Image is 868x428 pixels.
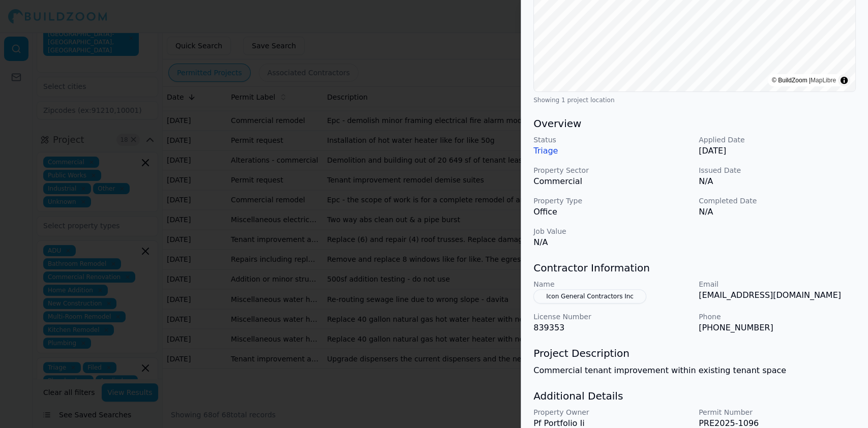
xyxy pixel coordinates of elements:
[533,175,691,188] p: Commercial
[699,289,856,301] p: [EMAIL_ADDRESS][DOMAIN_NAME]
[699,196,856,206] p: Completed Date
[533,96,856,104] div: Showing 1 project location
[533,279,691,289] p: Name
[533,322,691,334] p: 839353
[772,75,836,85] div: © BuildZoom |
[533,236,691,249] p: N/A
[533,116,856,131] h3: Overview
[699,206,856,218] p: N/A
[533,196,691,206] p: Property Type
[699,407,856,417] p: Permit Number
[533,312,691,322] p: License Number
[533,145,691,157] p: Triage
[533,364,856,377] p: Commercial tenant improvement within existing tenant space
[699,312,856,322] p: Phone
[699,165,856,175] p: Issued Date
[533,135,691,145] p: Status
[699,322,856,334] p: [PHONE_NUMBER]
[699,135,856,145] p: Applied Date
[838,74,850,86] summary: Toggle attribution
[533,346,856,360] h3: Project Description
[699,145,856,157] p: [DATE]
[699,175,856,188] p: N/A
[533,289,646,303] button: Icon General Contractors Inc
[533,165,691,175] p: Property Sector
[533,389,856,403] h3: Additional Details
[533,226,691,236] p: Job Value
[533,261,856,275] h3: Contractor Information
[811,77,836,84] a: MapLibre
[533,407,691,417] p: Property Owner
[533,206,691,218] p: Office
[699,279,856,289] p: Email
